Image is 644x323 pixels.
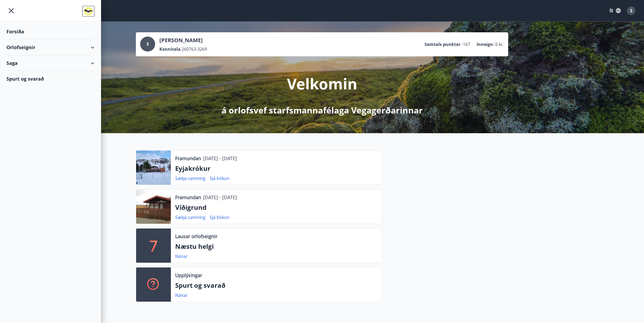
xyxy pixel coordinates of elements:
[203,194,237,201] p: [DATE] - [DATE]
[175,272,202,279] p: Upplýsingar
[477,41,494,47] p: Inneign :
[82,6,94,17] img: union_logo
[175,214,205,220] a: Sækja samning
[210,175,229,181] a: Sjá bókun
[495,41,504,47] span: 0 kr.
[175,233,217,240] p: Lausar orlofseignir
[175,164,377,173] p: Eyjakrókur
[6,24,94,40] div: Forsíða
[175,203,377,212] p: Víðigrund
[149,235,158,256] p: 7
[462,41,470,47] span: -167
[221,104,423,116] p: á orlofsvef starfsmannafélaga Vegagerðarinnar
[6,55,94,71] div: Saga
[175,292,188,298] a: Nánar
[147,41,149,47] span: S
[6,40,94,55] div: Orlofseignir
[625,4,638,17] button: S
[175,281,377,290] p: Spurt og svarað
[287,73,357,94] p: Velkomin
[630,8,632,14] span: S
[6,6,16,15] button: menu
[159,46,181,52] p: Kennitala
[175,175,205,181] a: Sækja samning
[6,71,94,86] div: Spurt og svarað
[175,253,188,259] a: Nánar
[203,155,237,162] p: [DATE] - [DATE]
[159,37,207,44] p: [PERSON_NAME]
[182,46,207,52] span: 260763-3269
[175,155,201,162] p: Framundan
[175,242,377,251] p: Næstu helgi
[175,194,201,201] p: Framundan
[424,41,461,47] p: Samtals punktar
[210,214,229,220] a: Sjá bókun
[607,6,624,15] button: ÍS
